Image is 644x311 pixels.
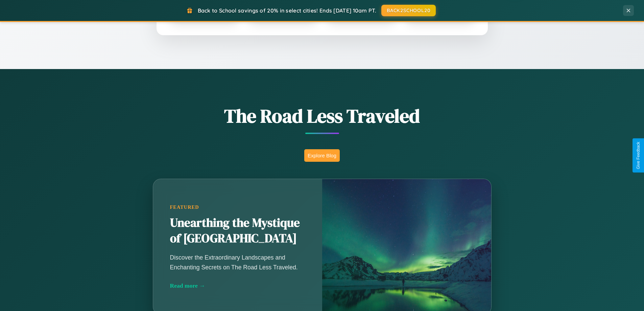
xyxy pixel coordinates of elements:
[170,204,305,210] div: Featured
[119,103,525,129] h1: The Road Less Traveled
[170,253,305,272] p: Discover the Extraordinary Landscapes and Enchanting Secrets on The Road Less Traveled.
[170,215,305,246] h2: Unearthing the Mystique of [GEOGRAPHIC_DATA]
[636,142,641,169] div: Give Feedback
[381,5,436,16] button: BACK2SCHOOL20
[170,282,305,289] div: Read more →
[198,7,376,14] span: Back to School savings of 20% in select cities! Ends [DATE] 10am PT.
[304,149,340,162] button: Explore Blog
